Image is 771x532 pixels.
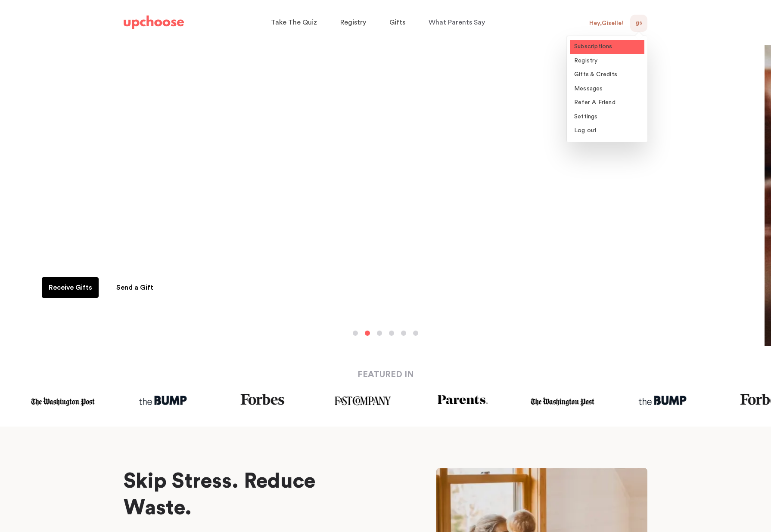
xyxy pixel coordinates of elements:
a: Take The Quiz [271,14,320,31]
strong: FEATURED IN [358,370,414,379]
span: Registry [574,58,598,64]
span: Subscriptions [574,43,612,49]
span: Send a Gift [116,284,153,291]
a: What Parents Say [429,14,488,31]
a: Gifts [389,14,408,31]
span: Registry [340,19,366,26]
span: Refer A Friend [574,99,616,105]
a: Refer A Friend [570,96,644,110]
span: Skip Stress. Reduce Waste. [124,471,315,518]
span: Take The Quiz [271,19,317,26]
span: GS [635,18,642,28]
span: What Parents Say [429,19,485,26]
h2: Want to fund it with gifts? [41,227,304,248]
a: Log out [570,124,644,138]
div: Hey, Giselle ! [589,19,623,27]
a: Registry [340,14,369,31]
a: Settings [570,110,644,124]
img: UpChoose [124,15,184,29]
span: Log out [574,127,597,133]
a: Subscriptions [570,40,644,54]
a: UpChoose [124,14,184,31]
span: Settings [574,114,598,120]
a: Send a Gift [106,277,163,298]
a: Gifts & Credits [570,68,644,82]
p: Receive months of sustainable baby clothing as gifts. [41,252,754,266]
span: Messages [574,86,603,92]
p: Receive Gifts [49,282,92,293]
span: Gifts & Credits [574,71,617,77]
a: Registry [570,54,644,68]
a: Messages [570,82,644,96]
a: Receive Gifts [42,277,99,298]
span: Gifts [389,19,405,26]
